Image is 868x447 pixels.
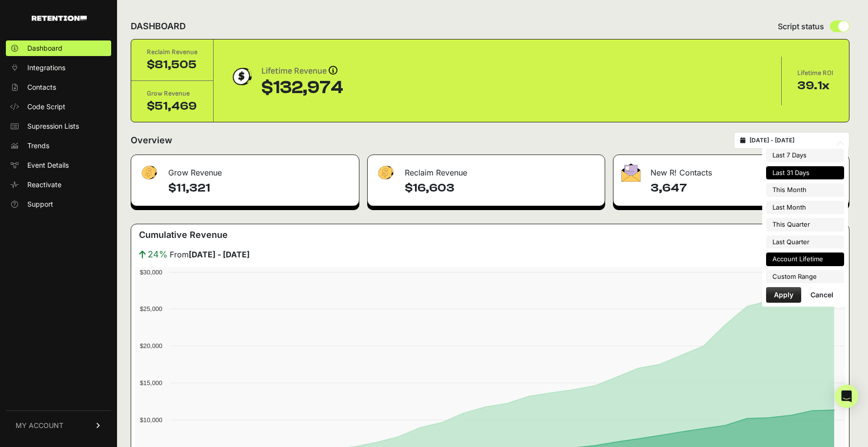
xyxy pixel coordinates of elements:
[131,155,359,184] div: Grow Revenue
[778,20,824,32] span: Script status
[27,199,53,209] span: Support
[6,40,111,56] a: Dashboard
[27,121,79,131] span: Supression Lists
[6,118,111,134] a: Supression Lists
[261,78,343,97] div: $132,974
[229,64,254,89] img: dollar-coin-05c43ed7efb7bc0c12610022525b4bbbb207c7efeef5aecc26f025e68dcafac9.png
[147,47,197,57] div: Reclaim Revenue
[621,163,641,182] img: fa-envelope-19ae18322b30453b285274b1b8af3d052b27d846a4fbe8435d1a52b978f639a2.png
[140,269,162,276] text: $30,000
[6,99,111,115] a: Code Script
[140,305,162,312] text: $25,000
[27,43,62,53] span: Dashboard
[6,138,111,154] a: Trends
[139,228,228,242] h3: Cumulative Revenue
[375,163,395,182] img: fa-dollar-13500eef13a19c4ab2b9ed9ad552e47b0d9fc28b02b83b90ba0e00f96d6372e9.png
[766,235,844,249] li: Last Quarter
[766,253,844,266] li: Account Lifetime
[651,180,841,196] h4: 3,647
[27,141,49,151] span: Trends
[189,250,250,259] strong: [DATE] - [DATE]
[766,149,844,162] li: Last 7 Days
[766,201,844,214] li: Last Month
[835,385,858,408] div: Open Intercom Messenger
[766,183,844,197] li: This Month
[140,379,162,387] text: $15,000
[16,421,63,430] span: MY ACCOUNT
[766,166,844,180] li: Last 31 Days
[27,82,56,92] span: Contacts
[613,155,849,184] div: New R! Contacts
[6,60,111,76] a: Integrations
[140,342,162,350] text: $20,000
[797,68,833,78] div: Lifetime ROI
[148,248,168,261] span: 24%
[6,177,111,193] a: Reactivate
[147,57,197,73] div: $81,505
[261,64,343,78] div: Lifetime Revenue
[405,180,596,196] h4: $16,603
[27,180,61,190] span: Reactivate
[168,180,351,196] h4: $11,321
[6,410,111,440] a: MY ACCOUNT
[27,160,69,170] span: Event Details
[147,89,197,98] div: Grow Revenue
[27,102,65,112] span: Code Script
[766,218,844,232] li: This Quarter
[803,287,841,303] button: Cancel
[766,270,844,284] li: Custom Range
[140,416,162,424] text: $10,000
[766,287,801,303] button: Apply
[797,78,833,94] div: 39.1x
[6,79,111,95] a: Contacts
[139,163,158,182] img: fa-dollar-13500eef13a19c4ab2b9ed9ad552e47b0d9fc28b02b83b90ba0e00f96d6372e9.png
[27,63,65,73] span: Integrations
[147,98,197,114] div: $51,469
[170,249,250,260] span: From
[131,134,172,147] h2: Overview
[6,196,111,212] a: Support
[6,157,111,173] a: Event Details
[131,19,186,33] h2: DASHBOARD
[368,155,604,184] div: Reclaim Revenue
[32,16,87,21] img: Retention.com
